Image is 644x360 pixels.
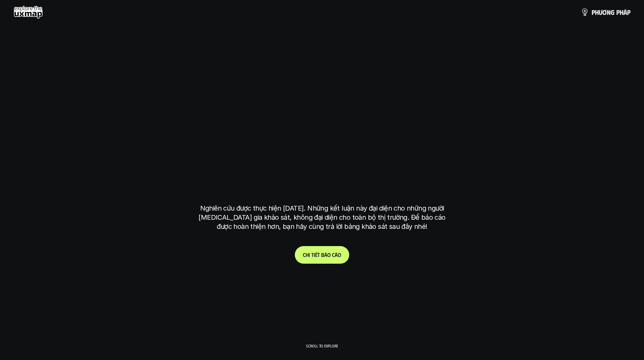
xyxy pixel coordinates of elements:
[295,246,349,264] a: Chitiếtbáocáo
[201,169,443,197] h1: tại [GEOGRAPHIC_DATA]
[335,251,338,258] span: á
[195,204,449,231] p: Nghiên cứu được thực hiện [DATE]. Những kết luận này đại diện cho những người [MEDICAL_DATA] gia ...
[324,251,327,258] span: á
[627,8,630,16] span: p
[599,8,602,16] span: ư
[595,8,599,16] span: h
[620,8,623,16] span: h
[623,8,627,16] span: á
[602,8,607,16] span: ơ
[315,251,317,258] span: ế
[581,5,630,19] a: phươngpháp
[607,8,611,16] span: n
[314,251,315,258] span: i
[303,251,306,258] span: C
[306,251,309,258] span: h
[299,98,350,106] h6: Kết quả nghiên cứu
[321,251,324,258] span: b
[611,8,615,16] span: g
[317,251,320,258] span: t
[309,251,310,258] span: i
[338,251,341,258] span: o
[592,8,595,16] span: p
[311,251,314,258] span: t
[199,115,446,144] h1: phạm vi công việc của
[306,343,338,348] p: Scroll to explore
[332,251,335,258] span: c
[327,251,331,258] span: o
[616,8,620,16] span: p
